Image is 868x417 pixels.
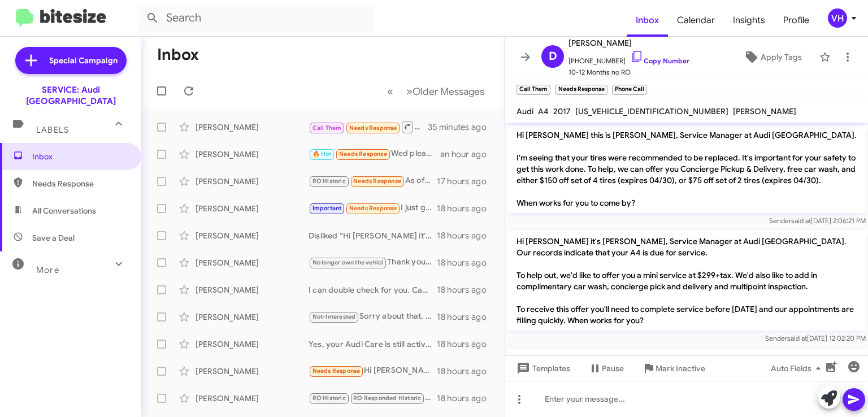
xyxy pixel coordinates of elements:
span: Needs Response [339,150,387,158]
div: [PERSON_NAME] [196,366,309,377]
small: Needs Response [555,85,607,95]
button: Pause [579,358,633,379]
div: Inbound Call [309,120,428,134]
a: Profile [774,4,818,37]
span: Templates [514,358,570,379]
div: 18 hours ago [437,257,496,268]
span: Older Messages [413,85,484,98]
span: Special Campaign [49,55,118,66]
span: said at [787,334,807,342]
span: Important [313,205,342,212]
span: RO Responded Historic [353,394,421,402]
span: Auto Fields [771,358,825,379]
span: Save a Deal [32,232,75,244]
span: [PERSON_NAME] [733,106,796,116]
a: Insights [724,4,774,37]
span: Call Them [313,124,342,132]
button: Auto Fields [762,358,834,379]
div: [PERSON_NAME] [196,149,309,160]
span: Sender [DATE] 2:06:21 PM [769,216,866,225]
div: 18 hours ago [437,393,496,404]
small: Phone Call [612,85,647,95]
small: Call Them [517,85,550,95]
div: I can double check for you. Can you please provide your current mileage or an estimate of it? [309,284,437,296]
span: [PERSON_NAME] [568,36,689,50]
span: Apply Tags [761,47,802,67]
span: Needs Response [349,124,397,132]
span: » [406,84,413,98]
span: D [549,47,557,66]
div: 35 minutes ago [428,121,496,133]
div: Hi [PERSON_NAME]. You are correct. Thanks for reaching out. [DATE] work best for me unless you ha... [309,364,437,377]
span: A4 [538,106,549,116]
div: Disliked “Hi [PERSON_NAME] it's [PERSON_NAME] at [GEOGRAPHIC_DATA]. I just wanted to check back i... [309,230,437,241]
span: [US_VEHICLE_IDENTIFICATION_NUMBER] [575,106,728,116]
button: Previous [380,80,400,103]
a: Calendar [668,4,724,37]
div: [PERSON_NAME] [196,257,309,268]
div: 18 hours ago [437,366,496,377]
a: Special Campaign [15,47,127,74]
div: Sorry about that, this is an automated system. I do see you were here not long ago. Have a great ... [309,310,437,323]
div: 18 hours ago [437,311,496,323]
div: [PERSON_NAME] [196,230,309,241]
div: Thank you for getting back to me. I will update my records. [309,256,437,269]
div: [PERSON_NAME] [196,176,309,187]
span: Mark Inactive [656,358,705,379]
nav: Page navigation example [381,80,491,103]
span: Needs Response [349,205,397,212]
div: I just got a call and a text saying "my car may be ready for service". Seems like you guys need t... [309,202,437,215]
div: [PERSON_NAME] [196,393,309,404]
span: said at [791,216,811,225]
div: As of right now [309,175,437,188]
span: Labels [36,125,69,135]
p: Hi [PERSON_NAME] this is [PERSON_NAME] at Audi [GEOGRAPHIC_DATA]. I wanted to check in with you a... [507,349,866,392]
span: [PHONE_NUMBER] [568,50,689,67]
button: VH [818,8,856,28]
div: VH [828,8,847,28]
button: Templates [505,358,579,379]
span: Needs Response [313,367,361,375]
span: 10-12 Months no RO [568,67,689,78]
span: Audi [517,106,533,116]
div: [PERSON_NAME] [196,121,309,133]
span: Pause [602,358,624,379]
div: 18 hours ago [437,203,496,214]
span: « [387,84,393,98]
p: Hi [PERSON_NAME] this is [PERSON_NAME], Service Manager at Audi [GEOGRAPHIC_DATA]. I'm seeing tha... [507,125,866,213]
div: 18 hours ago [437,284,496,296]
span: RO Historic [313,394,346,402]
button: Apply Tags [731,47,814,67]
span: More [36,265,59,275]
span: 2017 [553,106,571,116]
a: Inbox [627,4,668,37]
span: RO Historic [313,177,346,185]
span: Needs Response [353,177,401,185]
div: [PERSON_NAME] [196,311,309,323]
span: Sender [DATE] 12:02:20 PM [765,334,866,342]
div: 18 hours ago [437,230,496,241]
div: [PERSON_NAME] [196,284,309,296]
div: Okay I understand. Feel free to reach out if I can help in the future! [309,392,437,405]
h1: Inbox [157,46,199,64]
span: Not-Interested [313,313,356,320]
div: an hour ago [440,149,496,160]
span: 🔥 Hot [313,150,332,158]
span: Needs Response [32,178,128,189]
button: Mark Inactive [633,358,714,379]
button: Next [400,80,491,103]
span: Inbox [32,151,128,162]
div: 18 hours ago [437,338,496,350]
div: 17 hours ago [437,176,496,187]
span: All Conversations [32,205,96,216]
div: [PERSON_NAME] [196,338,309,350]
input: Search [137,5,374,32]
div: Wed please next week [309,147,440,160]
a: Copy Number [630,57,689,65]
p: Hi [PERSON_NAME] it's [PERSON_NAME], Service Manager at Audi [GEOGRAPHIC_DATA]. Our records indic... [507,231,866,331]
span: No longer own the vehicl [313,259,384,266]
